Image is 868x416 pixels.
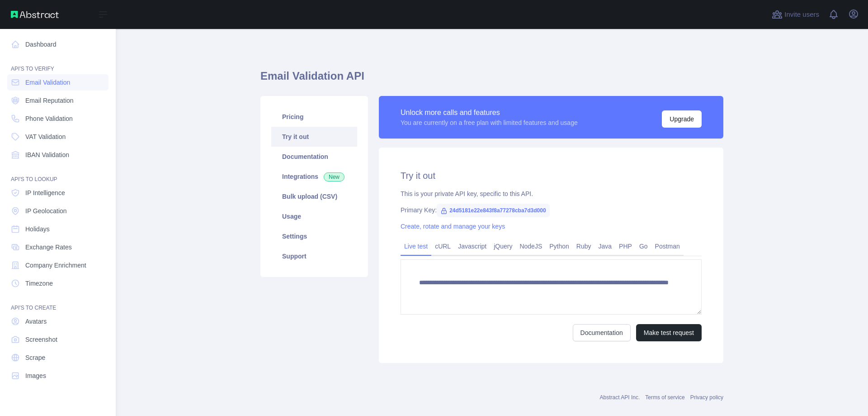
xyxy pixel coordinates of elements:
span: Images [25,371,46,380]
span: Avatars [25,317,47,326]
img: Abstract API [11,11,59,18]
a: Images [7,368,108,384]
div: API'S TO CREATE [7,293,108,311]
a: IBAN Validation [7,147,108,163]
div: API'S TO VERIFY [7,54,108,72]
span: IP Geolocation [25,206,67,215]
span: IBAN Validation [25,150,69,159]
a: Timezone [7,275,108,292]
a: Email Reputation [7,92,108,109]
div: You are currently on a free plan with limited features and usage [401,118,578,127]
span: Timezone [25,279,53,288]
span: Screenshot [25,335,57,344]
a: Company Enrichment [7,257,108,273]
a: Usage [271,206,357,226]
a: Scrape [7,349,108,366]
div: This is your private API key, specific to this API. [401,189,702,198]
div: Unlock more calls and features [401,107,578,118]
span: Company Enrichment [25,261,86,270]
a: VAT Validation [7,129,108,145]
a: Phone Validation [7,110,108,127]
a: Privacy policy [690,394,723,401]
a: jQuery [490,239,516,253]
a: Go [636,239,651,253]
a: Terms of service [645,394,684,401]
div: Primary Key: [401,206,702,215]
a: Holidays [7,221,108,237]
a: Screenshot [7,331,108,348]
a: Documentation [573,324,631,341]
a: IP Geolocation [7,203,108,219]
a: Integrations New [271,167,357,186]
a: Dashboard [7,36,108,53]
span: Holidays [25,225,50,234]
a: Avatars [7,313,108,330]
a: Live test [401,239,431,253]
span: Exchange Rates [25,243,72,252]
span: New [324,172,344,182]
span: IP Intelligence [25,188,65,197]
a: Email Validation [7,74,108,91]
a: cURL [431,239,454,253]
a: Abstract API Inc. [600,394,640,401]
a: Create, rotate and manage your keys [401,223,505,230]
a: Settings [271,226,357,246]
span: Invite users [784,10,819,20]
span: Phone Validation [25,114,73,123]
span: 24d5181e22e843f8a77278cba7d3d000 [437,204,550,217]
a: Support [271,246,357,266]
a: Java [595,239,616,253]
button: Invite users [770,7,821,22]
button: Make test request [636,324,702,341]
a: Python [546,239,573,253]
h2: Try it out [401,169,702,182]
div: API'S TO LOOKUP [7,165,108,183]
a: NodeJS [516,239,546,253]
a: Ruby [573,239,595,253]
a: Javascript [454,239,490,253]
a: Try it out [271,127,357,147]
span: Email Validation [25,78,70,87]
a: Pricing [271,107,357,127]
a: Documentation [271,147,357,167]
a: PHP [615,239,636,253]
h1: Email Validation API [260,69,723,91]
a: Postman [651,239,684,253]
span: Email Reputation [25,96,74,105]
a: IP Intelligence [7,185,108,201]
span: Scrape [25,353,45,362]
a: Bulk upload (CSV) [271,186,357,206]
a: Exchange Rates [7,239,108,255]
button: Upgrade [662,110,702,128]
span: VAT Validation [25,132,66,141]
